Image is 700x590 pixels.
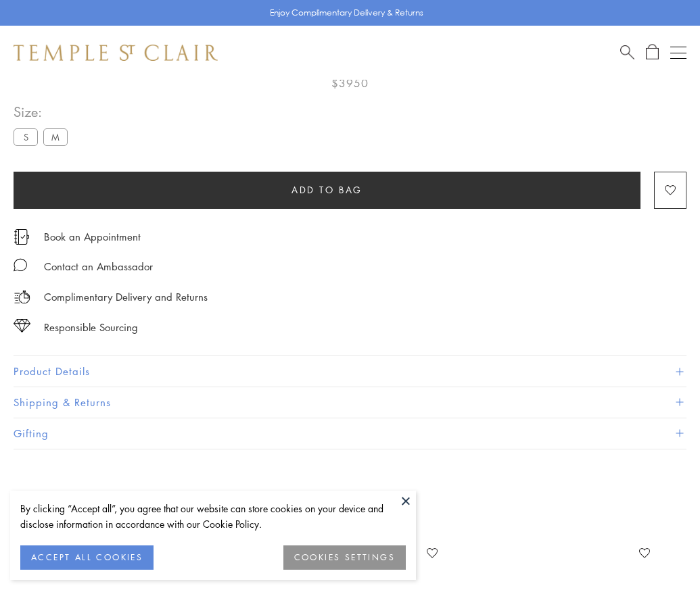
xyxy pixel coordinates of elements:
a: Open Shopping Bag [646,44,659,61]
button: ACCEPT ALL COOKIES [20,545,154,570]
img: MessageIcon-01_2.svg [14,258,27,272]
button: Open navigation [670,45,686,61]
p: Enjoy Complimentary Delivery & Returns [270,6,423,20]
label: S [14,128,38,145]
div: Contact an Ambassador [44,258,153,275]
img: icon_appointment.svg [14,229,30,245]
button: COOKIES SETTINGS [283,545,406,570]
a: Search [620,44,634,61]
span: Size: [14,101,73,123]
button: Gifting [14,418,686,449]
button: Product Details [14,356,686,387]
img: icon_sourcing.svg [14,319,30,333]
button: Add to bag [14,172,640,209]
button: Shipping & Returns [14,387,686,418]
span: $3950 [331,74,369,92]
img: icon_delivery.svg [14,289,30,305]
div: By clicking “Accept all”, you agree that our website can store cookies on your device and disclos... [20,501,406,532]
label: M [43,128,68,145]
img: Temple St. Clair [14,45,218,61]
p: Complimentary Delivery and Returns [44,289,208,305]
div: Responsible Sourcing [44,319,138,336]
a: Book an Appointment [44,229,141,244]
span: Add to bag [291,182,363,197]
